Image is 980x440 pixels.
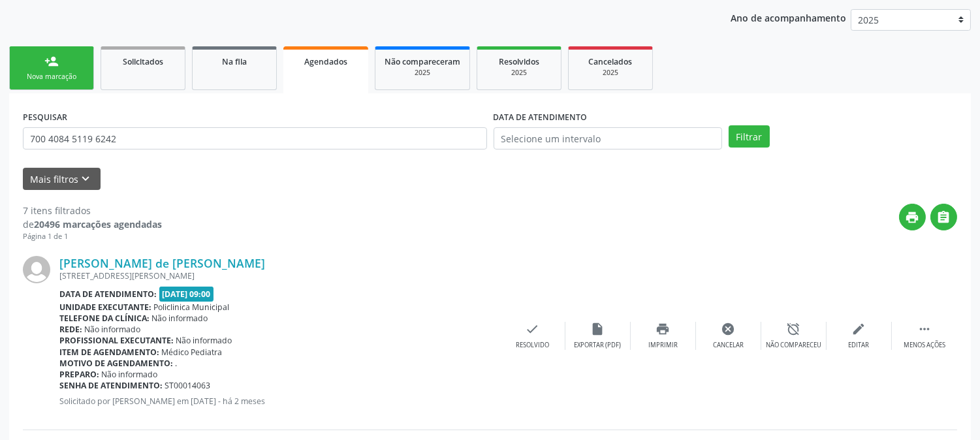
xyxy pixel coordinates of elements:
div: 2025 [486,68,552,78]
b: Telefone da clínica: [59,313,150,324]
i: keyboard_arrow_down [79,172,93,186]
label: PESQUISAR [23,107,67,127]
i: edit [852,322,866,336]
p: Ano de acompanhamento [731,9,846,25]
b: Preparo: [59,369,99,380]
i:  [937,210,951,225]
i:  [917,322,932,336]
div: Resolvido [516,341,549,350]
span: Na fila [222,56,247,67]
span: Médico Pediatra [162,347,223,358]
span: Resolvidos [499,56,539,67]
button: Filtrar [729,125,770,148]
div: Editar [849,341,870,350]
span: Cancelados [589,56,633,67]
div: 2025 [578,68,643,78]
span: Solicitados [123,56,163,67]
i: cancel [721,322,736,336]
span: . [176,358,178,369]
span: Não informado [152,313,208,324]
button: print [899,204,926,230]
span: ST00014063 [165,380,211,391]
b: Item de agendamento: [59,347,159,358]
p: Solicitado por [PERSON_NAME] em [DATE] - há 2 meses [59,396,500,407]
i: insert_drive_file [591,322,605,336]
button: Mais filtroskeyboard_arrow_down [23,168,101,191]
div: Nova marcação [19,72,84,82]
div: person_add [44,54,59,69]
div: Página 1 de 1 [23,231,162,242]
span: Policlinica Municipal [154,302,230,313]
div: Não compareceu [766,341,821,350]
span: Não informado [176,335,232,346]
i: print [656,322,671,336]
div: Imprimir [648,341,678,350]
div: Menos ações [904,341,945,350]
div: de [23,217,162,231]
div: Cancelar [713,341,744,350]
span: Agendados [304,56,347,67]
span: Não informado [85,324,141,335]
img: img [23,256,50,283]
div: [STREET_ADDRESS][PERSON_NAME] [59,270,500,281]
i: print [906,210,920,225]
strong: 20496 marcações agendadas [34,218,162,230]
i: alarm_off [787,322,801,336]
i: check [526,322,540,336]
b: Data de atendimento: [59,289,157,300]
div: 7 itens filtrados [23,204,162,217]
span: Não compareceram [385,56,460,67]
b: Motivo de agendamento: [59,358,173,369]
input: Selecione um intervalo [494,127,722,149]
button:  [930,204,957,230]
div: 2025 [385,68,460,78]
span: Não informado [102,369,158,380]
div: Exportar (PDF) [575,341,622,350]
a: [PERSON_NAME] de [PERSON_NAME] [59,256,265,270]
span: [DATE] 09:00 [159,287,214,302]
b: Senha de atendimento: [59,380,163,391]
b: Profissional executante: [59,335,174,346]
input: Nome, CNS [23,127,487,149]
label: DATA DE ATENDIMENTO [494,107,588,127]
b: Unidade executante: [59,302,151,313]
b: Rede: [59,324,82,335]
